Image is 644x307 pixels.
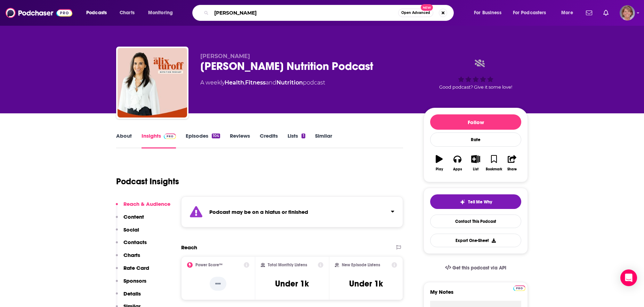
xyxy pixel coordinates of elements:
button: Follow [430,114,521,130]
button: Charts [116,252,140,265]
img: Alix Turoff Nutrition Podcast [118,48,187,118]
p: Reach & Audience [123,201,170,207]
h3: Under 1k [275,278,309,289]
h2: Power Score™ [195,262,223,267]
a: Show notifications dropdown [601,7,611,19]
div: 104 [212,134,220,138]
div: List [473,167,478,171]
span: For Podcasters [513,8,546,18]
section: Click to expand status details [181,196,403,227]
div: Share [507,167,517,171]
button: Play [430,151,448,176]
a: Lists1 [288,132,305,148]
p: Rate Card [123,265,149,271]
a: About [116,132,132,148]
button: tell me why sparkleTell Me Why [430,194,521,209]
div: Good podcast? Give it some love! [424,53,528,96]
span: Good podcast? Give it some love! [439,84,512,90]
p: Details [123,290,141,297]
a: Pro website [513,284,525,291]
input: Search podcasts, credits, & more... [211,7,398,18]
div: A weekly podcast [200,79,325,87]
div: Play [436,167,443,171]
span: Logged in as terriaslater [620,5,635,21]
h1: Podcast Insights [116,176,179,187]
button: Share [503,151,521,176]
a: Contact This Podcast [430,215,521,228]
button: Bookmark [485,151,503,176]
img: Podchaser - Follow, Share and Rate Podcasts [6,6,72,19]
img: User Profile [620,5,635,21]
button: List [467,151,485,176]
img: Podchaser Pro [164,134,176,139]
h2: New Episode Listens [342,262,380,267]
button: open menu [508,7,556,18]
button: Contacts [116,239,147,252]
button: Export One-Sheet [430,234,521,247]
button: Rate Card [116,265,149,277]
p: Sponsors [123,277,146,284]
a: Show notifications dropdown [583,7,595,19]
a: Episodes104 [186,132,220,148]
span: New [421,4,433,11]
a: Get this podcast via API [440,259,512,276]
a: Health [225,79,244,86]
button: Show profile menu [620,5,635,21]
p: Content [123,213,144,220]
button: Details [116,290,141,303]
span: Get this podcast via API [452,265,506,271]
h3: Under 1k [349,278,383,289]
span: More [561,8,573,18]
strong: Podcast may be on a hiatus or finished [209,209,308,215]
button: open menu [556,7,582,18]
span: Podcasts [86,8,107,18]
div: Rate [430,132,521,147]
div: Search podcasts, credits, & more... [199,5,460,21]
button: Apps [448,151,466,176]
span: Charts [120,8,135,18]
p: Charts [123,252,140,258]
img: tell me why sparkle [460,199,465,205]
img: Podchaser Pro [513,285,525,291]
a: Reviews [230,132,250,148]
button: Content [116,213,144,226]
span: Monitoring [148,8,173,18]
div: Apps [453,167,462,171]
h2: Total Monthly Listens [268,262,307,267]
p: Social [123,226,139,233]
div: 1 [301,134,305,138]
a: Nutrition [276,79,303,86]
span: , [244,79,245,86]
button: open menu [469,7,510,18]
a: Similar [315,132,332,148]
div: Open Intercom Messenger [620,269,637,286]
button: open menu [143,7,182,18]
a: Charts [115,7,139,18]
span: [PERSON_NAME] [200,53,250,59]
button: Reach & Audience [116,201,170,213]
a: InsightsPodchaser Pro [142,132,176,148]
p: -- [210,277,226,291]
span: For Business [474,8,501,18]
label: My Notes [430,289,521,301]
button: Open AdvancedNew [398,9,433,17]
span: and [266,79,276,86]
button: open menu [81,7,116,18]
button: Social [116,226,139,239]
span: Open Advanced [401,11,430,15]
a: Fitness [245,79,266,86]
h2: Reach [181,244,197,251]
button: Sponsors [116,277,146,290]
div: Bookmark [486,167,502,171]
span: Tell Me Why [468,199,492,205]
a: Credits [260,132,278,148]
p: Contacts [123,239,147,245]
